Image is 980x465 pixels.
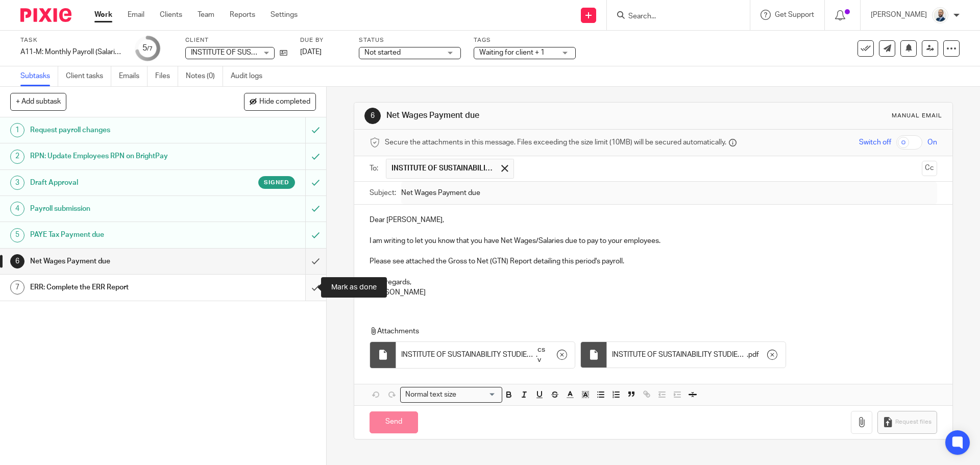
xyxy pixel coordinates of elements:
[370,267,937,288] p: Kind regards,
[10,254,24,268] div: 6
[300,36,346,44] label: Due by
[300,48,322,56] span: [DATE]
[922,161,937,176] button: Cc
[230,10,255,20] a: Reports
[370,163,381,174] label: To:
[627,12,719,21] input: Search
[10,280,24,295] div: 7
[370,188,396,198] label: Subject:
[20,8,71,22] img: Pixie
[259,98,310,106] span: Hide completed
[30,227,207,242] h1: PAYE Tax Payment due
[401,350,536,360] span: INSTITUTE OF SUSTAINABILITY STUDIES LIMITED - Bank File (Revolut) - Month 9
[244,93,316,110] button: Hide completed
[871,10,927,20] p: [PERSON_NAME]
[128,10,144,20] a: Email
[30,280,207,295] h1: ERR: Complete the ERR Report
[385,137,726,148] span: Secure the attachments in this message. Files exceeding the size limit (10MB) will be secured aut...
[231,66,270,86] a: Audit logs
[10,150,24,164] div: 2
[359,36,461,44] label: Status
[20,47,122,57] div: A11-M: Monthly Payroll (Salaried)
[775,11,814,18] span: Get Support
[20,66,58,86] a: Subtasks
[10,123,24,137] div: 1
[186,66,223,86] a: Notes (0)
[859,137,891,148] span: Switch off
[370,236,937,246] p: I am writing to let you know that you have Net Wages/Salaries due to pay to your employees.
[119,66,148,86] a: Emails
[142,42,153,54] div: 5
[400,387,502,403] div: Search for option
[271,10,298,20] a: Settings
[370,256,937,266] p: Please see attached the Gross to Net (GTN) Report detailing this period's payroll.
[932,7,948,23] img: Mark%20LI%20profiler.png
[364,49,401,56] span: Not started
[607,342,786,368] div: .
[147,46,153,52] small: /7
[66,66,111,86] a: Client tasks
[403,389,458,400] span: Normal text size
[748,350,759,360] span: pdf
[30,175,207,190] h1: Draft Approval
[370,215,937,225] p: Dear [PERSON_NAME],
[391,163,494,174] span: INSTITUTE OF SUSTAINABILITY STUDIES LIMITED
[264,178,289,187] span: Signed
[20,36,122,44] label: Task
[479,49,545,56] span: Waiting for client + 1
[892,112,942,120] div: Manual email
[10,176,24,190] div: 3
[30,254,207,269] h1: Net Wages Payment due
[370,411,418,433] input: Send
[191,49,349,56] span: INSTITUTE OF SUSTAINABILITY STUDIES LIMITED
[10,93,66,110] button: + Add subtask
[370,287,937,298] p: [PERSON_NAME]
[30,149,207,164] h1: RPN: Update Employees RPN on BrightPay
[10,202,24,216] div: 4
[612,350,747,360] span: INSTITUTE OF SUSTAINABILITY STUDIES LIMITED - Report 1 - Month 9
[474,36,576,44] label: Tags
[155,66,178,86] a: Files
[927,137,937,148] span: On
[94,10,112,20] a: Work
[386,110,675,121] h1: Net Wages Payment due
[160,10,182,20] a: Clients
[364,108,381,124] div: 6
[10,228,24,242] div: 5
[396,342,575,368] div: .
[198,10,214,20] a: Team
[185,36,287,44] label: Client
[370,326,918,336] p: Attachments
[537,345,549,365] span: csv
[30,123,207,138] h1: Request payroll changes
[30,201,207,216] h1: Payroll submission
[877,411,937,434] button: Request files
[459,389,496,400] input: Search for option
[895,418,932,426] span: Request files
